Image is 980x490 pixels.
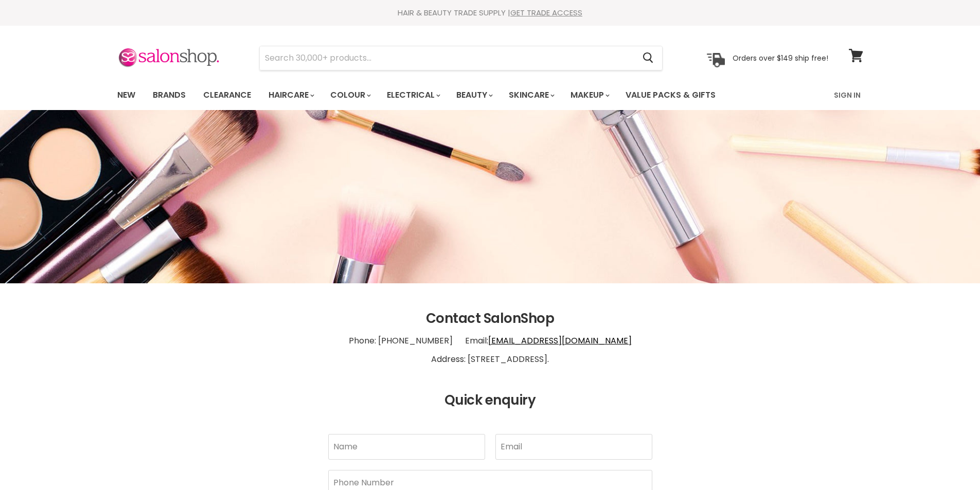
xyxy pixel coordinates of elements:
form: Product [259,46,663,70]
a: Brands [145,84,193,106]
a: Electrical [379,84,447,106]
a: Sign In [828,84,867,106]
p: Phone: [PHONE_NUMBER] Email: Address: [STREET_ADDRESS]. [117,326,863,374]
ul: Main menu [110,80,776,110]
a: Makeup [563,84,616,106]
a: [EMAIL_ADDRESS][DOMAIN_NAME] [488,335,632,347]
a: Value Packs & Gifts [618,84,723,106]
a: Beauty [449,84,499,106]
button: Search [635,46,662,70]
a: Skincare [501,84,561,106]
a: Clearance [195,84,259,106]
a: Colour [323,84,377,106]
input: Search [260,46,635,70]
p: Orders over $149 ship free! [733,53,828,62]
h2: Contact SalonShop [117,311,863,326]
div: HAIR & BEAUTY TRADE SUPPLY | [104,8,876,18]
nav: Main [104,80,876,110]
a: GET TRADE ACCESS [510,7,582,18]
h2: Quick enquiry [117,393,863,408]
a: New [110,84,143,106]
a: Haircare [261,84,320,106]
